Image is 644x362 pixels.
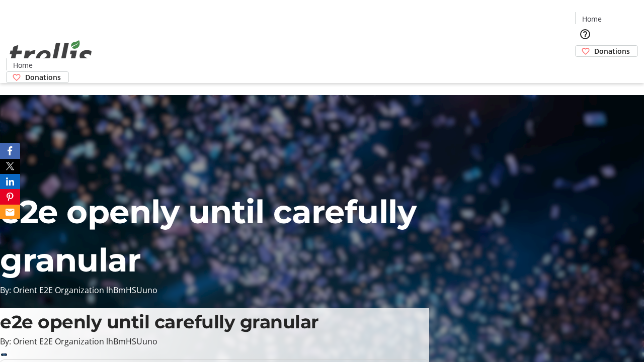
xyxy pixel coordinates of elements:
[575,45,638,57] a: Donations
[582,14,602,24] span: Home
[575,24,595,44] button: Help
[575,57,595,77] button: Cart
[6,71,69,83] a: Donations
[7,60,39,70] a: Home
[576,14,608,24] a: Home
[25,72,61,82] span: Donations
[6,29,96,79] img: Orient E2E Organization lhBmHSUuno's Logo
[594,46,630,56] span: Donations
[13,60,33,70] span: Home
